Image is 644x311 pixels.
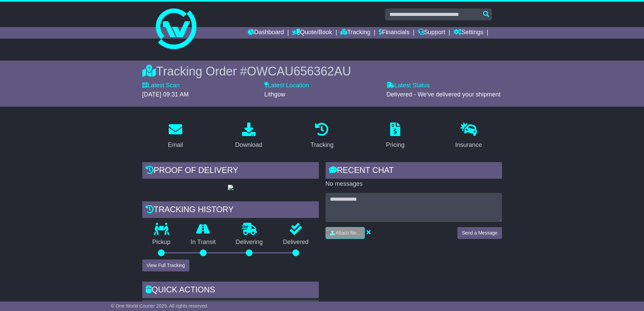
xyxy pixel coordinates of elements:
a: Insurance [451,120,486,152]
span: © One World Courier 2025. All rights reserved. [111,303,209,309]
a: Support [418,27,445,39]
a: Tracking [340,27,370,39]
span: OWCAU656362AU [247,64,351,78]
a: Settings [454,27,483,39]
a: Download [231,120,267,152]
a: Email [163,120,187,152]
div: Quick Actions [142,282,319,300]
div: Insurance [455,140,482,150]
button: View Full Tracking [142,260,189,271]
p: Pickup [142,239,181,246]
a: Financials [379,27,409,39]
a: Quote/Book [292,27,332,39]
span: [DATE] 09:31 AM [142,91,189,98]
label: Latest Scan [142,82,180,89]
p: Delivered [273,239,319,246]
p: Delivering [226,239,273,246]
div: Tracking history [142,201,319,220]
span: Delivered - We've delivered your shipment [386,91,500,98]
p: In Transit [181,239,226,246]
div: Email [168,140,183,150]
a: Tracking [306,120,338,152]
label: Latest Location [264,82,309,89]
span: Lithgow [264,91,285,98]
div: Download [235,140,262,150]
p: No messages [326,180,502,188]
div: Pricing [386,140,405,150]
button: Send a Message [457,227,502,239]
div: Proof of Delivery [142,162,319,180]
div: Tracking Order # [142,64,502,79]
div: Tracking [310,140,333,150]
div: RECENT CHAT [326,162,502,180]
label: Latest Status [386,82,430,89]
img: GetPodImage [228,185,233,190]
a: Pricing [382,120,409,152]
a: Dashboard [248,27,284,39]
